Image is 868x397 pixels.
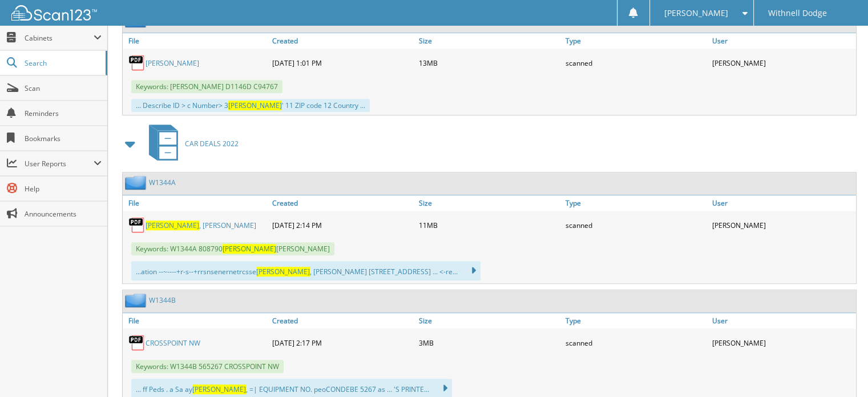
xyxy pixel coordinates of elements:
[416,214,563,236] div: 11MB
[709,33,856,49] a: User
[128,216,146,234] img: PDF.png
[664,10,728,17] span: [PERSON_NAME]
[416,331,563,354] div: 3MB
[416,51,563,74] div: 13MB
[123,33,269,49] a: File
[25,209,102,219] span: Announcements
[563,331,709,354] div: scanned
[131,80,282,93] span: Keywords: [PERSON_NAME] D1146D C94767
[768,10,827,17] span: Withnell Dodge
[149,178,176,187] a: W1344A
[269,51,416,74] div: [DATE] 1:01 PM
[269,331,416,354] div: [DATE] 2:17 PM
[125,293,149,307] img: folder2.png
[11,5,97,21] img: scan123-logo-white.svg
[25,58,100,68] span: Search
[25,33,94,43] span: Cabinets
[146,58,199,68] a: [PERSON_NAME]
[128,334,146,351] img: PDF.png
[709,51,856,74] div: [PERSON_NAME]
[185,139,239,149] span: CAR DEALS 2022
[149,295,176,305] a: W1344B
[269,214,416,236] div: [DATE] 2:14 PM
[146,220,199,230] span: [PERSON_NAME]
[131,242,334,255] span: Keywords: W1344A 808790 [PERSON_NAME]
[25,184,102,194] span: Help
[811,342,868,397] iframe: Chat Widget
[131,99,370,112] div: ... Describe ID > c Number> 3 ' 11 ZIP code 12 Country ...
[131,261,481,280] div: ...ation --~----+r-s--+rrsnsenernetrcsse , [PERSON_NAME] [STREET_ADDRESS] ... <-re...
[25,109,102,118] span: Reminders
[563,195,709,211] a: Type
[563,51,709,74] div: scanned
[228,101,282,110] span: [PERSON_NAME]
[25,134,102,143] span: Bookmarks
[125,175,149,190] img: folder2.png
[269,313,416,328] a: Created
[146,338,200,348] a: CROSSPOINT NW
[709,214,856,236] div: [PERSON_NAME]
[142,121,239,166] a: CAR DEALS 2022
[563,313,709,328] a: Type
[25,83,102,93] span: Scan
[128,54,146,71] img: PDF.png
[416,33,563,49] a: Size
[192,384,246,394] span: [PERSON_NAME]
[709,331,856,354] div: [PERSON_NAME]
[269,195,416,211] a: Created
[123,313,269,328] a: File
[256,267,310,276] span: [PERSON_NAME]
[146,220,256,230] a: [PERSON_NAME], [PERSON_NAME]
[25,159,94,169] span: User Reports
[123,195,269,211] a: File
[416,195,563,211] a: Size
[563,33,709,49] a: Type
[223,244,276,254] span: [PERSON_NAME]
[709,195,856,211] a: User
[709,313,856,328] a: User
[563,214,709,236] div: scanned
[131,360,284,373] span: Keywords: W1344B 565267 CROSSPOINT NW
[416,313,563,328] a: Size
[269,33,416,49] a: Created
